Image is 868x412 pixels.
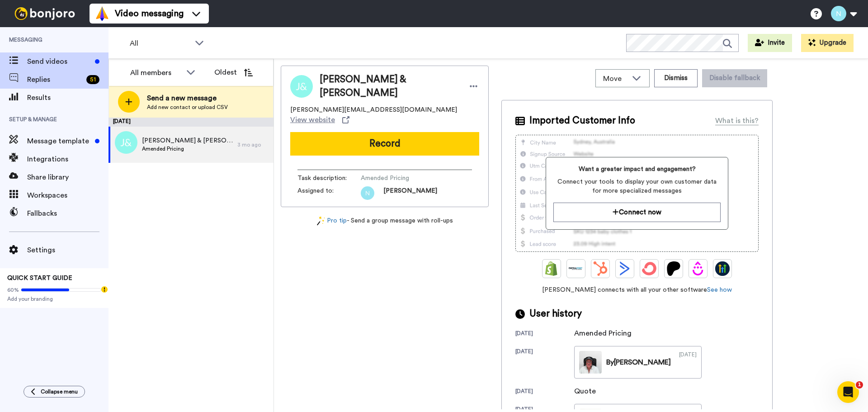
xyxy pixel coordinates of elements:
img: magic-wand.svg [317,216,325,226]
button: Connect now [553,203,720,222]
button: Dismiss [654,69,698,87]
span: Send a new message [147,93,228,104]
img: Ontraport [569,261,583,276]
div: [DATE] [515,388,574,397]
button: Upgrade [801,34,854,52]
div: Tooltip anchor [100,285,108,294]
img: Drip [691,261,705,276]
button: Record [290,132,479,156]
img: ActiveCampaign [618,261,632,276]
span: Results [27,92,108,103]
span: User history [529,307,582,321]
div: [DATE] [515,348,574,379]
span: Add new contact or upload CSV [147,104,228,111]
button: Collapse menu [24,386,85,398]
span: Message template [27,136,91,147]
div: 3 mo ago [237,141,269,148]
div: - Send a group message with roll-ups [281,216,489,226]
div: Amended Pricing [574,328,632,339]
span: Send videos [27,56,91,67]
span: Connect your tools to display your own customer data for more specialized messages [553,177,720,195]
div: What is this? [715,115,759,126]
img: Image of Jeremy & Cassie [290,75,313,98]
span: Fallbacks [27,208,108,219]
span: Amended Pricing [142,145,233,152]
span: Assigned to: [297,186,361,200]
img: Shopify [544,261,559,276]
a: See how [707,287,732,293]
iframe: Intercom live chat [837,381,859,403]
button: Disable fallback [702,69,767,87]
span: Task description : [297,174,361,183]
div: By [PERSON_NAME] [606,357,671,368]
button: Invite [748,34,792,52]
div: [DATE] [108,118,274,127]
span: [PERSON_NAME] & [PERSON_NAME] [320,73,459,100]
button: Oldest [208,63,259,81]
span: Collapse menu [41,388,78,395]
span: 60% [7,286,19,294]
span: QUICK START GUIDE [7,275,72,281]
img: Patreon [666,261,681,276]
div: All members [130,67,182,78]
span: Video messaging [115,7,184,20]
img: 89e598cf-59ca-442b-a3a1-221440686a2e.png [361,186,374,200]
span: Move [603,73,627,84]
span: Imported Customer Info [529,114,635,128]
span: [PERSON_NAME] connects with all your other software [515,285,759,294]
a: View website [290,114,349,125]
a: Pro tip [317,216,347,226]
div: [DATE] [515,330,574,339]
div: Quote [574,386,619,397]
a: By[PERSON_NAME][DATE] [574,346,702,379]
span: [PERSON_NAME] [383,186,437,200]
div: 51 [86,75,99,84]
span: [PERSON_NAME][EMAIL_ADDRESS][DOMAIN_NAME] [290,105,457,114]
span: Settings [27,245,108,256]
img: Hubspot [593,261,608,276]
span: All [130,38,190,49]
span: 1 [856,381,863,388]
span: Amended Pricing [361,174,447,183]
img: ConvertKit [642,261,656,276]
span: Want a greater impact and engagement? [553,165,720,174]
span: View website [290,114,335,125]
div: [DATE] [679,351,697,374]
img: vm-color.svg [95,6,109,21]
span: Workspaces [27,190,108,201]
img: bj-logo-header-white.svg [11,7,79,20]
span: Integrations [27,154,108,165]
img: 4880f639-1e64-4c6b-9105-1c52de6c6d80-thumb.jpg [579,351,602,374]
img: j&.png [115,131,137,154]
span: [PERSON_NAME] & [PERSON_NAME] [142,136,233,145]
span: Add your branding [7,295,101,303]
span: Share library [27,172,108,183]
img: GoHighLevel [715,261,730,276]
span: Replies [27,74,83,85]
